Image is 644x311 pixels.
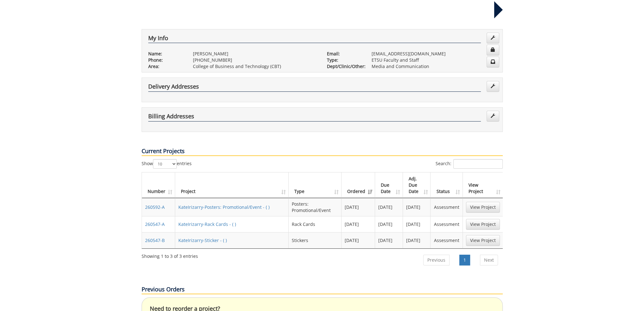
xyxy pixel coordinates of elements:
a: Edit Addresses [487,81,499,92]
p: College of Business and Technology (CBT) [193,63,317,70]
p: [PHONE_NUMBER] [193,57,317,63]
p: Previous Orders [142,285,503,294]
td: Rack Cards [289,216,341,232]
td: [DATE] [341,216,375,232]
th: Type: activate to sort column ascending [289,172,341,198]
select: Showentries [153,159,177,169]
p: Dept/Clinic/Other: [327,63,362,70]
a: View Project [466,219,500,230]
p: Media and Communication [372,63,496,70]
div: Showing 1 to 3 of 3 entries [142,251,198,259]
a: Next [480,255,498,265]
td: Posters: Promotional/Event [289,198,341,216]
h4: Delivery Addresses [148,84,481,92]
a: KateIrizarry-Sticker - ( ) [178,237,227,243]
h4: Billing Addresses [148,113,481,121]
a: Change Communication Preferences [487,57,499,67]
p: Name: [148,51,183,57]
td: [DATE] [375,198,403,216]
p: Current Projects [142,147,503,156]
td: [DATE] [375,232,403,248]
th: Project: activate to sort column ascending [175,172,289,198]
p: [PERSON_NAME] [193,51,317,57]
a: 260547-A [145,221,165,227]
th: Number: activate to sort column ascending [142,172,175,198]
p: Email: [327,51,362,57]
a: KateIrizarry-Rack Cards - ( ) [178,221,236,227]
a: Change Password [487,45,499,55]
th: Adj. Due Date: activate to sort column ascending [403,172,431,198]
p: Area: [148,63,183,70]
td: Stickers [289,232,341,248]
td: [DATE] [341,232,375,248]
a: View Project [466,202,500,213]
p: [EMAIL_ADDRESS][DOMAIN_NAME] [372,51,496,57]
td: [DATE] [403,232,431,248]
td: Assessment [430,216,462,232]
td: [DATE] [403,198,431,216]
th: Ordered: activate to sort column ascending [341,172,375,198]
td: Assessment [430,198,462,216]
p: Phone: [148,57,183,63]
a: Previous [423,255,450,265]
p: Type: [327,57,362,63]
a: View Project [466,235,500,246]
th: View Project: activate to sort column ascending [463,172,503,198]
label: Search: [436,159,503,169]
th: Due Date: activate to sort column ascending [375,172,403,198]
th: Status: activate to sort column ascending [430,172,462,198]
a: KateIrizarry-Posters: Promotional/Event - ( ) [178,204,270,210]
p: ETSU Faculty and Staff [372,57,496,63]
a: 260592-A [145,204,165,210]
a: Edit Info [487,33,499,43]
td: [DATE] [375,216,403,232]
a: Edit Addresses [487,111,499,121]
h4: My Info [148,35,481,43]
a: 260547-B [145,237,165,243]
label: Show entries [142,159,192,169]
td: [DATE] [341,198,375,216]
td: [DATE] [403,216,431,232]
input: Search: [453,159,503,169]
td: Assessment [430,232,462,248]
a: 1 [459,255,470,265]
